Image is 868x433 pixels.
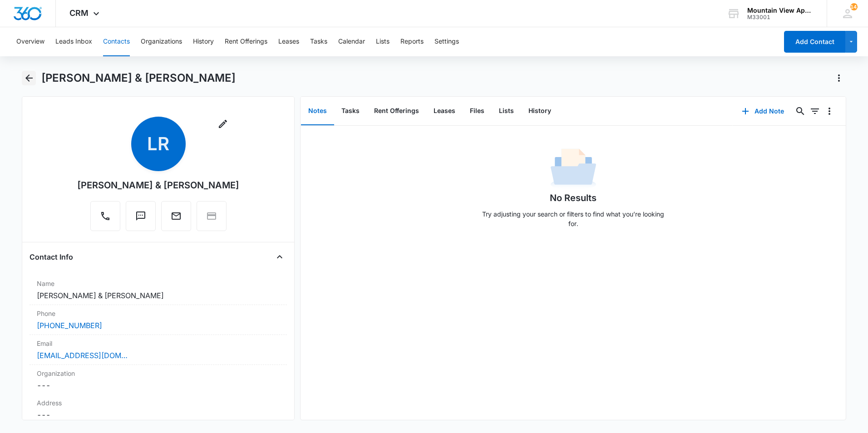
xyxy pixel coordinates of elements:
div: account id [747,14,814,20]
a: Call [90,215,120,223]
button: Notes [301,97,334,125]
label: Phone [37,309,280,318]
button: Actions [832,71,846,85]
button: Reports [400,27,424,56]
label: Address [37,398,280,408]
button: Rent Offerings [367,97,426,125]
button: Lists [492,97,521,125]
button: Overflow Menu [822,104,837,118]
a: [PHONE_NUMBER] [37,320,102,331]
label: Name [37,279,280,288]
span: LR [131,117,186,171]
button: Organizations [141,27,182,56]
button: Filters [808,104,822,118]
button: Leads Inbox [55,27,92,56]
h1: [PERSON_NAME] & [PERSON_NAME] [41,71,236,85]
button: Lists [376,27,390,56]
h1: No Results [550,191,597,205]
label: Email [37,339,280,348]
a: Email [161,215,191,223]
h4: Contact Info [30,251,73,262]
div: account name [747,7,814,14]
button: History [521,97,558,125]
button: Tasks [310,27,327,56]
div: notifications count [850,3,858,10]
div: [PERSON_NAME] & [PERSON_NAME] [77,178,239,192]
button: Leases [278,27,299,56]
a: Text [126,215,156,223]
div: Address--- [30,394,287,424]
div: Email[EMAIL_ADDRESS][DOMAIN_NAME] [30,335,287,365]
dd: --- [37,409,280,420]
button: Search... [793,104,808,118]
button: Back [22,71,36,85]
button: Overview [16,27,44,56]
button: Calendar [338,27,365,56]
div: Name[PERSON_NAME] & [PERSON_NAME] [30,275,287,305]
button: Close [272,250,287,264]
dd: [PERSON_NAME] & [PERSON_NAME] [37,290,280,301]
button: Add Note [733,100,793,122]
div: Organization--- [30,365,287,394]
button: Contacts [103,27,130,56]
button: Text [126,201,156,231]
span: CRM [69,8,89,18]
button: Add Contact [784,31,845,53]
button: Tasks [334,97,367,125]
button: Leases [426,97,463,125]
dd: --- [37,380,280,391]
a: [EMAIL_ADDRESS][DOMAIN_NAME] [37,350,128,361]
img: No Data [551,146,596,191]
button: Email [161,201,191,231]
button: Call [90,201,120,231]
button: History [193,27,214,56]
span: 141 [850,3,858,10]
label: Organization [37,369,280,378]
button: Rent Offerings [225,27,267,56]
button: Settings [434,27,459,56]
p: Try adjusting your search or filters to find what you’re looking for. [478,209,669,228]
button: Files [463,97,492,125]
div: Phone[PHONE_NUMBER] [30,305,287,335]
